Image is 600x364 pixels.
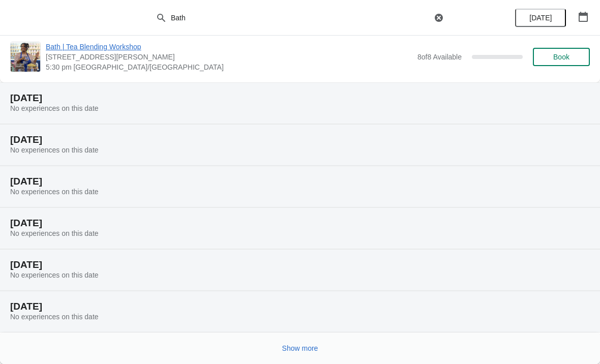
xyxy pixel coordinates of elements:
[278,339,322,357] button: Show more
[282,344,318,352] span: Show more
[10,260,590,270] h2: [DATE]
[10,188,99,196] span: No experiences on this date
[46,62,412,72] span: 5:30 pm [GEOGRAPHIC_DATA]/[GEOGRAPHIC_DATA]
[10,271,99,279] span: No experiences on this date
[10,135,590,145] h2: [DATE]
[10,176,590,187] h2: [DATE]
[529,14,552,22] span: [DATE]
[10,218,590,228] h2: [DATE]
[170,9,432,27] input: Search
[10,104,99,112] span: No experiences on this date
[533,48,590,66] button: Book
[46,52,412,62] span: [STREET_ADDRESS][PERSON_NAME]
[10,93,590,103] h2: [DATE]
[10,146,99,154] span: No experiences on this date
[10,313,99,321] span: No experiences on this date
[46,42,412,52] span: Bath | Tea Blending Workshop
[417,53,462,61] span: 8 of 8 Available
[515,9,566,27] button: [DATE]
[434,13,444,23] button: Clear
[10,229,99,237] span: No experiences on this date
[11,42,40,72] img: Bath | Tea Blending Workshop | 5 Burton Street, Bath, BA1 1BN | 5:30 pm Europe/London
[10,301,590,312] h2: [DATE]
[553,53,569,61] span: Book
